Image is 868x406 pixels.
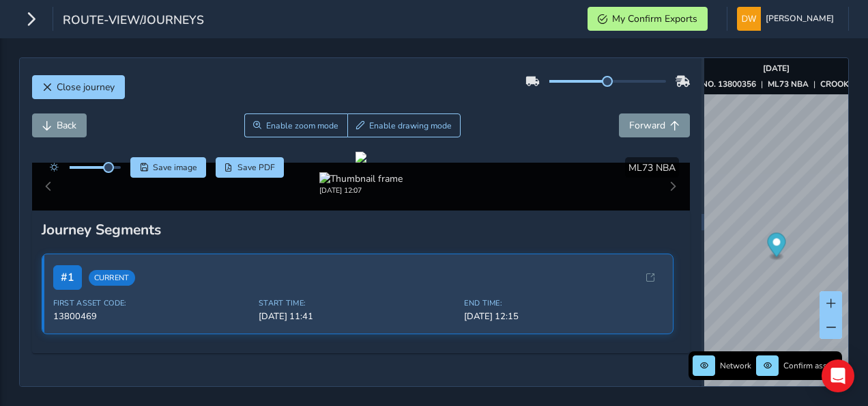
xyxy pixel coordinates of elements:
[822,360,854,392] div: Open Intercom Messenger
[32,75,125,99] button: Close journey
[464,298,661,308] span: End Time:
[53,265,82,290] span: # 1
[244,113,347,137] button: Zoom
[629,119,665,132] span: Forward
[783,360,838,371] span: Confirm assets
[619,113,690,137] button: Forward
[768,233,786,261] div: Map marker
[32,113,87,137] button: Back
[763,63,790,74] strong: [DATE]
[57,81,115,94] span: Close journey
[216,157,285,178] button: PDF
[612,12,697,25] span: My Confirm Exports
[720,360,751,371] span: Network
[266,120,338,131] span: Enable zoom mode
[588,7,708,31] button: My Confirm Exports
[53,298,250,308] span: First Asset Code:
[464,310,661,323] span: [DATE] 12:15
[53,310,250,323] span: 13800469
[737,7,761,31] img: diamond-layout
[237,162,275,173] span: Save PDF
[259,310,456,323] span: [DATE] 11:41
[766,7,834,31] span: [PERSON_NAME]
[628,161,676,174] span: ML73 NBA
[42,220,680,239] div: Journey Segments
[673,79,756,90] strong: ASSET NO. 13800356
[347,113,461,137] button: Draw
[130,157,206,178] button: Save
[259,298,456,308] span: Start Time:
[737,7,839,31] button: [PERSON_NAME]
[57,119,76,132] span: Back
[319,185,403,195] div: [DATE] 12:07
[319,172,403,185] img: Thumbnail frame
[369,120,452,131] span: Enable drawing mode
[63,12,204,31] span: route-view/journeys
[89,270,135,286] span: Current
[153,162,197,173] span: Save image
[768,79,809,90] strong: ML73 NBA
